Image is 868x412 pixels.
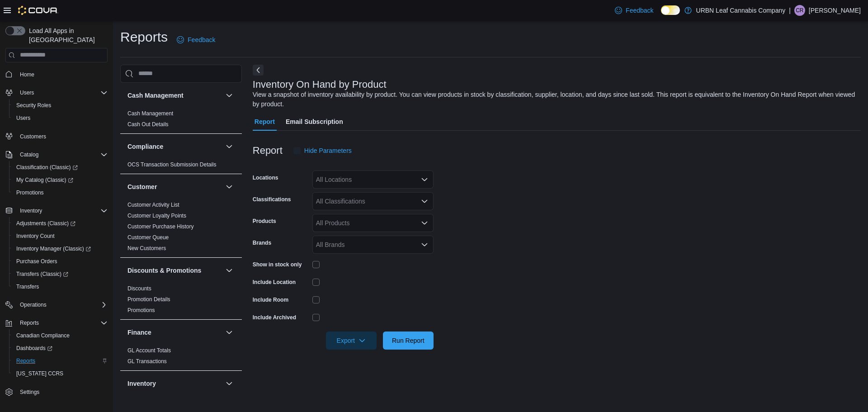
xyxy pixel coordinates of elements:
[127,223,194,230] span: Customer Purchase History
[16,386,108,398] span: Settings
[127,358,167,365] a: GL Transactions
[253,79,387,90] h3: Inventory On Hand by Product
[16,149,42,160] button: Catalog
[127,234,169,241] a: Customer Queue
[127,121,169,128] a: Cash Out Details
[326,331,377,350] button: Export
[127,296,170,303] a: Promotion Details
[18,6,58,15] img: Cova
[224,141,235,152] button: Compliance
[331,331,371,350] span: Export
[127,161,217,168] span: OCS Transaction Submission Details
[13,187,47,198] a: Promotions
[13,281,108,292] span: Transfers
[9,268,111,280] a: Transfers (Classic)
[696,5,786,16] p: URBN Leaf Cannabis Company
[16,299,50,310] button: Operations
[13,100,108,111] span: Security Roles
[16,370,63,377] span: [US_STATE] CCRS
[127,91,222,100] button: Cash Management
[421,241,428,248] button: Open list of options
[127,358,167,365] span: GL Transactions
[16,232,55,240] span: Inventory Count
[2,86,111,99] button: Users
[383,331,434,350] button: Run Report
[9,230,111,242] button: Inventory Count
[253,314,296,321] label: Include Archived
[9,255,111,268] button: Purchase Orders
[127,91,184,100] h3: Cash Management
[9,186,111,199] button: Promotions
[173,31,219,49] a: Feedback
[127,213,186,219] a: Customer Loyalty Points
[20,388,39,396] span: Settings
[127,234,169,241] span: Customer Queue
[789,5,791,16] p: |
[16,317,42,328] button: Reports
[794,5,805,16] div: Craig Ruether
[13,113,108,123] span: Users
[224,181,235,192] button: Customer
[13,100,55,111] a: Security Roles
[9,99,111,112] button: Security Roles
[16,387,43,398] a: Settings
[290,142,355,160] button: Hide Parameters
[253,261,302,268] label: Show in stock only
[120,199,242,257] div: Customer
[16,270,68,278] span: Transfers (Classic)
[13,355,39,366] a: Reports
[127,307,155,314] span: Promotions
[253,279,296,286] label: Include Location
[253,239,271,246] label: Brands
[2,298,111,311] button: Operations
[9,161,111,174] a: Classification (Classic)
[20,207,42,214] span: Inventory
[253,174,278,181] label: Locations
[13,355,108,366] span: Reports
[13,175,77,185] a: My Catalog (Classic)
[127,296,170,303] span: Promotion Details
[224,327,235,338] button: Finance
[120,283,242,319] div: Discounts & Promotions
[9,329,111,342] button: Canadian Compliance
[13,269,72,279] a: Transfers (Classic)
[224,90,235,101] button: Cash Management
[127,110,173,117] span: Cash Management
[16,131,108,142] span: Customers
[286,113,343,131] span: Email Subscription
[2,317,111,329] button: Reports
[16,245,91,252] span: Inventory Manager (Classic)
[13,343,56,354] a: Dashboards
[253,196,291,203] label: Classifications
[16,357,35,365] span: Reports
[188,35,215,44] span: Feedback
[13,368,108,379] span: Washington CCRS
[626,6,653,15] span: Feedback
[421,176,428,183] button: Open list of options
[127,110,173,117] a: Cash Management
[253,90,856,109] div: View a snapshot of inventory availability by product. You can view products in stock by classific...
[9,217,111,230] a: Adjustments (Classic)
[421,198,428,205] button: Open list of options
[16,149,108,160] span: Catalog
[611,1,657,19] a: Feedback
[9,112,111,124] button: Users
[16,114,30,122] span: Users
[20,151,38,158] span: Catalog
[16,131,50,142] a: Customers
[16,220,75,227] span: Adjustments (Classic)
[9,280,111,293] button: Transfers
[127,307,155,313] a: Promotions
[13,162,81,173] a: Classification (Classic)
[127,202,179,208] a: Customer Activity List
[16,299,108,310] span: Operations
[16,283,39,290] span: Transfers
[253,145,283,156] h3: Report
[13,281,42,292] a: Transfers
[13,256,61,267] a: Purchase Orders
[127,182,222,191] button: Customer
[2,385,111,398] button: Settings
[127,347,171,354] a: GL Account Totals
[127,245,166,252] span: New Customers
[253,218,276,225] label: Products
